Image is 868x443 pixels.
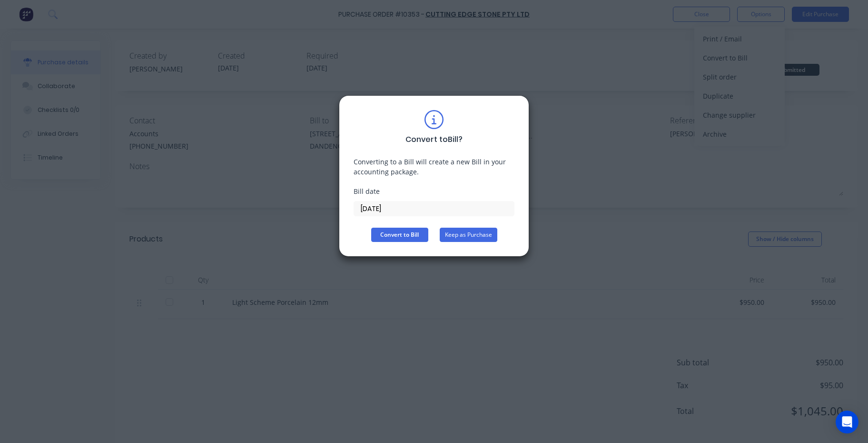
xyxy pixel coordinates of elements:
div: Open Intercom Messenger [836,411,858,433]
button: Keep as Purchase [440,228,497,242]
div: Convert to Bill ? [405,134,463,145]
div: Bill date [354,186,514,196]
div: Converting to a Bill will create a new Bill in your accounting package. [354,157,514,177]
button: Convert to Bill [371,228,428,242]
